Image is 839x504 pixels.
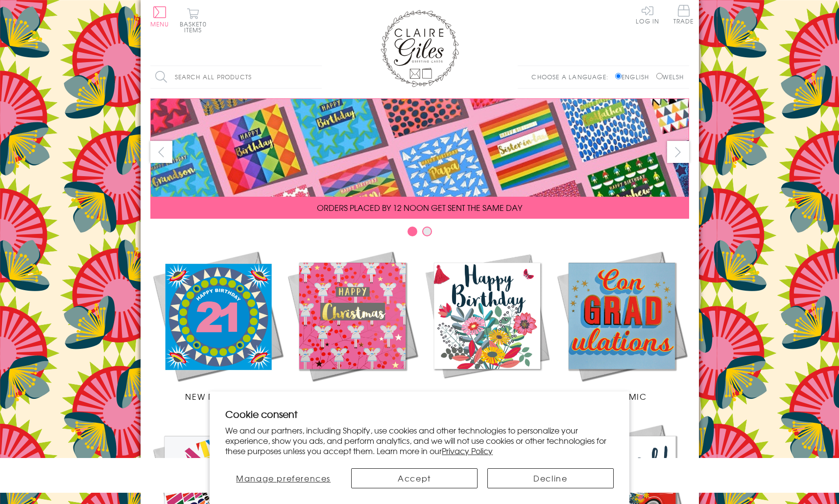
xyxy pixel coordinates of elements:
input: Search [312,66,322,88]
span: Manage preferences [236,472,331,484]
input: Search all products [150,66,322,88]
label: Welsh [656,72,684,81]
span: Menu [150,20,169,28]
button: Manage preferences [225,468,341,488]
p: We and our partners, including Shopify, use cookies and other technologies to personalize your ex... [225,425,614,456]
span: Trade [673,5,694,24]
button: Basket0 items [180,8,207,33]
button: Carousel Page 1 (Current Slide) [408,227,417,236]
a: Trade [673,5,694,26]
a: New Releases [150,249,285,402]
button: next [667,141,689,163]
button: Menu [150,6,169,27]
button: Carousel Page 2 [422,227,432,236]
img: Claire Giles Greetings Cards [381,10,459,87]
span: Christmas [327,390,377,402]
a: Christmas [285,249,420,402]
a: Academic [554,249,689,402]
span: Birthdays [463,390,510,402]
a: Log In [636,5,659,24]
div: Carousel Pagination [150,226,689,241]
a: Birthdays [420,249,554,402]
input: Welsh [656,73,663,79]
span: New Releases [185,390,249,402]
span: 0 items [184,20,207,34]
button: Decline [487,468,614,488]
span: ORDERS PLACED BY 12 NOON GET SENT THE SAME DAY [317,202,522,213]
p: Choose a language: [531,72,613,81]
span: Academic [597,390,647,402]
button: prev [150,141,172,163]
label: English [615,72,654,81]
a: Privacy Policy [442,445,493,457]
h2: Cookie consent [225,407,614,421]
button: Accept [351,468,478,488]
input: English [615,73,622,79]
